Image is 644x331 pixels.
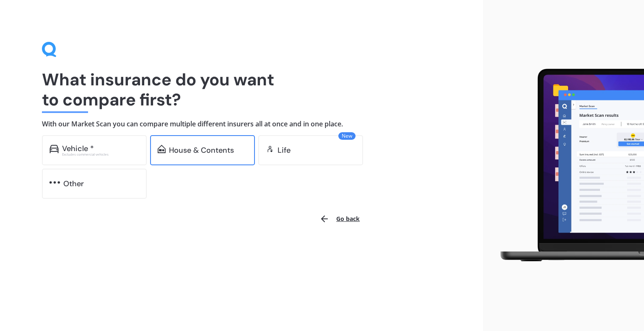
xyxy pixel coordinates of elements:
img: other.81dba5aafe580aa69f38.svg [49,178,60,187]
h4: With our Market Scan you can compare multiple different insurers all at once and in one place. [42,120,441,128]
img: home-and-contents.b802091223b8502ef2dd.svg [158,145,166,153]
img: car.f15378c7a67c060ca3f3.svg [49,145,59,153]
h1: What insurance do you want to compare first? [42,69,441,110]
div: Vehicle * [62,144,94,153]
div: House & Contents [169,146,234,154]
img: laptop.webp [490,64,644,267]
div: Life [278,146,291,154]
div: Excludes commercial vehicles [62,153,139,156]
div: Other [63,180,84,188]
img: life.f720d6a2d7cdcd3ad642.svg [266,145,274,153]
span: New [338,132,356,140]
button: Go back [314,209,365,229]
